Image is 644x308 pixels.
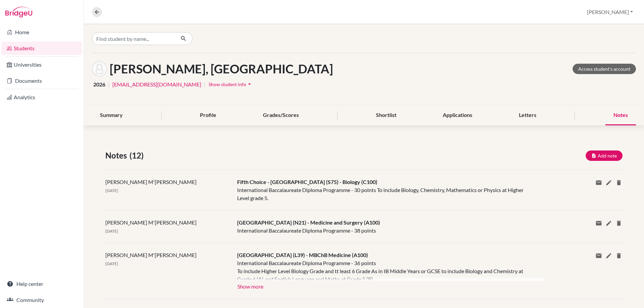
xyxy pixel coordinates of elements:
span: [DATE] [105,261,118,266]
span: 2026 [93,80,105,88]
div: Profile [192,106,224,125]
a: Students [1,42,82,55]
span: [GEOGRAPHIC_DATA] (L39) - MBChB Medicine (A100) [237,252,368,258]
div: International Baccalaureate Diploma Programme - 38 points [232,219,540,235]
span: (12) [129,149,146,162]
div: International Baccalaureate Diploma Programme - 36 points To include Higher Level Biology Grade a... [237,259,535,281]
button: [PERSON_NAME] [584,6,636,18]
div: Summary [92,106,131,125]
img: Bridge-U [5,7,32,17]
span: [PERSON_NAME] M'[PERSON_NAME] [105,179,197,185]
a: Community [1,293,82,307]
button: Show student infoarrow_drop_down [208,79,253,89]
div: Letters [511,106,544,125]
a: Analytics [1,90,82,104]
a: Documents [1,74,82,87]
span: [PERSON_NAME] M'[PERSON_NAME] [105,252,197,258]
div: Notes [605,106,636,125]
div: Shortlist [368,106,405,125]
span: Fifth Choice - [GEOGRAPHIC_DATA] (S75) - Biology (C100) [237,179,377,185]
span: [PERSON_NAME] M'[PERSON_NAME] [105,219,197,226]
a: Home [1,25,82,39]
span: | [108,80,110,88]
h1: [PERSON_NAME], [GEOGRAPHIC_DATA] [110,62,333,76]
div: Applications [435,106,480,125]
span: [GEOGRAPHIC_DATA] (N21) - Medicine and Surgery (A100) [237,219,380,226]
span: [DATE] [105,229,118,234]
span: [DATE] [105,188,118,193]
div: Grades/Scores [255,106,307,125]
a: [EMAIL_ADDRESS][DOMAIN_NAME] [112,80,201,88]
a: Access student's account [573,64,636,74]
a: Help center [1,277,82,291]
img: Madison Korte's avatar [92,61,107,76]
div: International Baccalaureate Diploma Programme - 30 points To include Biology, Chemistry, Mathemat... [232,178,540,202]
button: Add note [586,150,623,161]
span: Show student info [209,81,246,87]
input: Find student by name... [92,32,175,45]
span: | [204,80,206,88]
a: Universities [1,58,82,71]
span: Notes [105,149,129,162]
i: arrow_drop_down [246,81,253,87]
button: Show more [237,281,264,291]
